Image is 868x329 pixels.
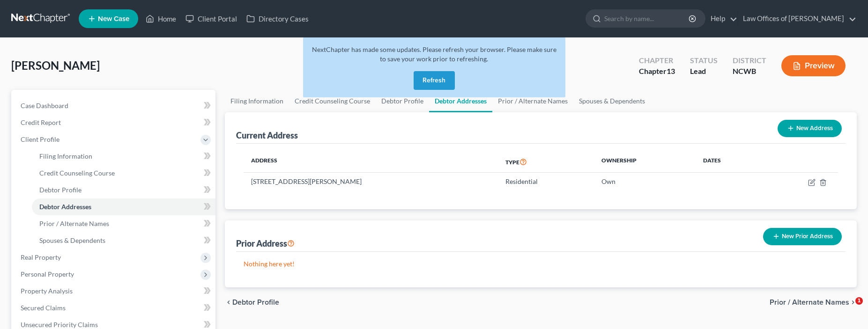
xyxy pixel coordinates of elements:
[21,287,73,295] span: Property Analysis
[11,58,100,72] span: [PERSON_NAME]
[236,238,295,249] div: Prior Address
[39,152,92,160] span: Filing Information
[498,151,594,173] th: Type
[244,151,498,173] th: Address
[242,10,313,27] a: Directory Cases
[498,173,594,190] td: Residential
[13,97,215,114] a: Case Dashboard
[573,90,651,112] a: Spouses & Dependents
[39,203,91,211] span: Debtor Addresses
[39,236,105,244] span: Spouses & Dependents
[39,169,115,177] span: Credit Counseling Course
[39,219,109,227] span: Prior / Alternate Names
[141,10,181,27] a: Home
[639,66,675,77] div: Chapter
[21,118,61,126] span: Credit Report
[733,66,766,77] div: NCWB
[13,300,215,316] a: Secured Claims
[696,151,762,173] th: Dates
[21,270,74,278] span: Personal Property
[21,102,68,110] span: Case Dashboard
[289,90,376,112] a: Credit Counseling Course
[32,198,215,215] a: Debtor Addresses
[604,10,690,27] input: Search by name...
[738,10,856,27] a: Law Offices of [PERSON_NAME]
[244,173,498,190] td: [STREET_ADDRESS][PERSON_NAME]
[21,304,66,312] span: Secured Claims
[667,66,675,75] span: 13
[594,151,696,173] th: Ownership
[414,71,455,90] button: Refresh
[21,135,59,143] span: Client Profile
[855,297,863,305] span: 1
[236,130,298,141] div: Current Address
[770,299,849,306] span: Prior / Alternate Names
[836,297,859,320] iframe: Intercom live chat
[32,215,215,232] a: Prior / Alternate Names
[594,173,696,190] td: Own
[312,45,556,63] span: NextChapter has made some updates. Please refresh your browser. Please make sure to save your wor...
[778,120,842,137] button: New Address
[639,55,675,66] div: Chapter
[690,66,718,77] div: Lead
[98,15,129,22] span: New Case
[13,283,215,300] a: Property Analysis
[225,299,279,306] button: chevron_left Debtor Profile
[763,228,842,245] button: New Prior Address
[690,55,718,66] div: Status
[232,299,279,306] span: Debtor Profile
[13,114,215,131] a: Credit Report
[706,10,737,27] a: Help
[39,186,82,194] span: Debtor Profile
[32,148,215,165] a: Filing Information
[21,321,98,329] span: Unsecured Priority Claims
[21,253,61,261] span: Real Property
[32,232,215,249] a: Spouses & Dependents
[244,259,838,269] p: Nothing here yet!
[225,90,289,112] a: Filing Information
[225,299,232,306] i: chevron_left
[781,55,846,76] button: Preview
[32,165,215,182] a: Credit Counseling Course
[733,55,766,66] div: District
[32,182,215,198] a: Debtor Profile
[770,299,857,306] button: Prior / Alternate Names chevron_right
[181,10,242,27] a: Client Portal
